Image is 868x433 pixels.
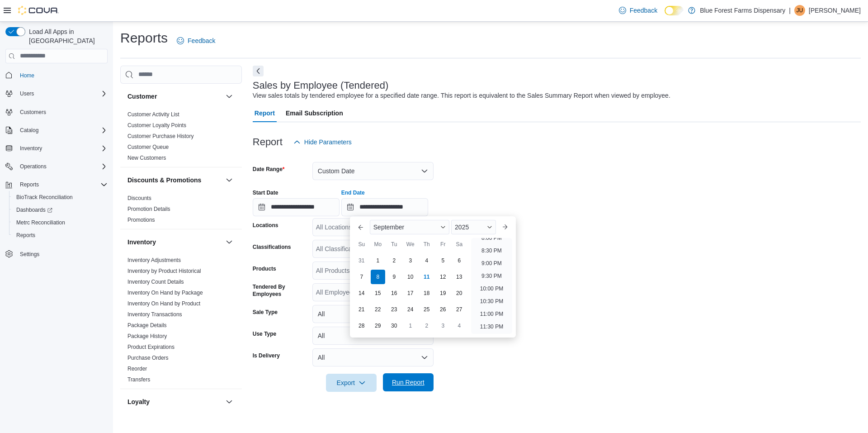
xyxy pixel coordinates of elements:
[127,122,186,129] span: Customer Loyalty Points
[312,327,434,345] button: All
[420,286,434,300] div: day-18
[476,321,507,332] li: 11:30 PM
[789,5,791,16] p: |
[127,268,201,274] a: Inventory by Product Historical
[253,91,670,100] div: View sales totals by tendered employee for a specified date range. This report is equivalent to t...
[127,92,222,101] button: Customer
[478,245,505,256] li: 8:30 PM
[127,143,169,151] span: Customer Queue
[354,237,369,252] div: Su
[665,15,665,16] span: Dark Mode
[354,286,369,300] div: day-14
[371,302,385,317] div: day-22
[16,249,43,260] a: Settings
[127,278,184,285] span: Inventory Count Details
[127,92,157,101] h3: Customer
[16,232,35,239] span: Reports
[253,80,389,91] h3: Sales by Employee (Tendered)
[16,161,50,172] button: Operations
[452,286,467,300] div: day-20
[16,206,52,214] span: Dashboards
[16,88,38,99] button: Users
[127,238,156,247] h3: Inventory
[387,237,401,252] div: Tu
[9,216,111,229] button: Metrc Reconciliation
[253,166,285,173] label: Date Range
[120,193,242,229] div: Discounts & Promotions
[127,322,167,329] span: Package Details
[452,270,467,284] div: day-13
[436,270,450,284] div: day-12
[615,1,661,19] a: Feedback
[436,319,450,333] div: day-3
[127,257,181,263] a: Inventory Adjustments
[20,109,46,116] span: Customers
[127,111,179,118] span: Customer Activity List
[127,205,170,213] span: Promotion Details
[20,181,39,188] span: Reports
[25,27,108,45] span: Load All Apps in [GEOGRAPHIC_DATA]
[436,302,450,317] div: day-26
[373,224,404,231] span: September
[312,162,434,180] button: Custom Date
[16,143,46,154] button: Inventory
[403,286,418,300] div: day-17
[127,333,167,339] a: Package History
[2,178,111,191] button: Reports
[253,189,278,196] label: Start Date
[127,343,175,351] span: Product Expirations
[478,271,505,281] li: 9:30 PM
[16,219,65,226] span: Metrc Reconciliation
[253,198,340,216] input: Press the down key to open a popover containing a calendar.
[403,319,418,333] div: day-1
[253,66,264,76] button: Next
[403,302,418,317] div: day-24
[354,302,369,317] div: day-21
[371,237,385,252] div: Mo
[224,175,235,186] button: Discounts & Promotions
[16,125,42,136] button: Catalog
[13,230,108,241] span: Reports
[794,5,805,16] div: Jennifer Untiedt
[312,305,434,323] button: All
[253,222,278,229] label: Locations
[13,205,56,215] a: Dashboards
[312,348,434,366] button: All
[224,237,235,247] button: Inventory
[127,311,182,318] a: Inventory Transactions
[16,70,38,81] a: Home
[452,302,467,317] div: day-27
[665,6,684,15] input: Dark Mode
[476,309,507,319] li: 11:00 PM
[16,248,108,259] span: Settings
[387,253,401,268] div: day-2
[478,233,505,243] li: 8:00 PM
[331,374,371,392] span: Export
[370,220,449,234] div: Button. Open the month selector. September is currently selected.
[2,247,111,260] button: Settings
[478,258,505,269] li: 9:00 PM
[16,179,42,190] button: Reports
[127,354,169,362] span: Purchase Orders
[13,217,69,228] a: Metrc Reconciliation
[286,104,343,122] span: Email Subscription
[2,160,111,173] button: Operations
[498,220,512,234] button: Next month
[387,319,401,333] div: day-30
[2,87,111,100] button: Users
[420,253,434,268] div: day-4
[20,127,38,134] span: Catalog
[20,90,34,97] span: Users
[127,279,184,285] a: Inventory Count Details
[420,270,434,284] div: day-11
[127,195,151,201] a: Discounts
[452,319,467,333] div: day-4
[127,154,166,162] span: New Customers
[290,133,355,151] button: Hide Parameters
[9,191,111,204] button: BioTrack Reconciliation
[476,283,507,294] li: 10:00 PM
[127,206,170,212] a: Promotion Details
[253,309,278,316] label: Sale Type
